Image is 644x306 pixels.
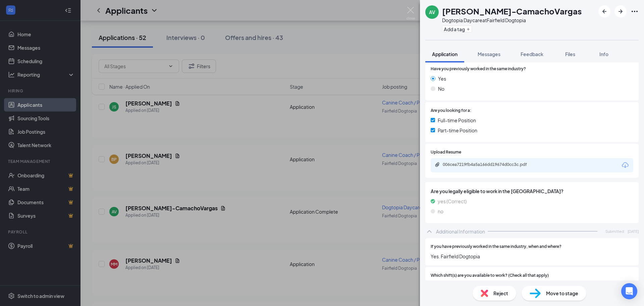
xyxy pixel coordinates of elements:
div: Open Intercom Messenger [621,283,637,299]
span: Upload Resume [431,149,461,156]
svg: Paperclip [435,162,440,167]
span: Part-time Position [438,127,477,134]
svg: Plus [466,27,470,31]
button: PlusAdd a tag [442,26,472,33]
span: Move to stage [546,290,578,297]
span: Info [599,51,608,57]
a: Paperclip006cea7219fb4a5a166dd19674d0cc3c.pdf [435,162,543,168]
span: Application [432,51,458,57]
span: yes (Correct) [438,198,467,205]
span: Reject [493,290,508,297]
span: Messages [478,51,500,57]
svg: ArrowLeftNew [600,7,608,15]
button: ArrowLeftNew [598,5,610,17]
span: Have you previously worked in the same industry? [431,66,526,72]
span: Are you legally eligible to work in the [GEOGRAPHIC_DATA]? [431,187,633,195]
span: Feedback [521,51,543,57]
div: Additional Information [436,228,485,235]
div: Dogtopia Daycare at Fairfield Dogtopia [442,17,582,24]
svg: Download [621,161,629,169]
span: If you have previously worked in the same industry, when and where? [431,244,561,250]
span: Full-time Position [438,117,476,124]
span: [DATE] [628,228,639,234]
span: Which shift(s) are you available to work? (Check all that apply) [431,272,549,279]
svg: ArrowRight [616,7,625,15]
svg: Ellipses [631,7,639,15]
button: ArrowRight [614,5,627,17]
h1: [PERSON_NAME]-CamachoVargas [442,5,582,17]
span: Submitted: [605,228,625,234]
svg: ChevronUp [425,227,433,235]
div: 006cea7219fb4a5a166dd19674d0cc3c.pdf [443,162,537,167]
span: Are you looking for a: [431,107,471,114]
div: AV [429,9,435,15]
span: Yes. Fairfield Dogtopia [431,253,633,260]
span: no [438,208,443,215]
span: No [438,85,444,92]
span: Yes [438,75,446,82]
span: Files [565,51,575,57]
